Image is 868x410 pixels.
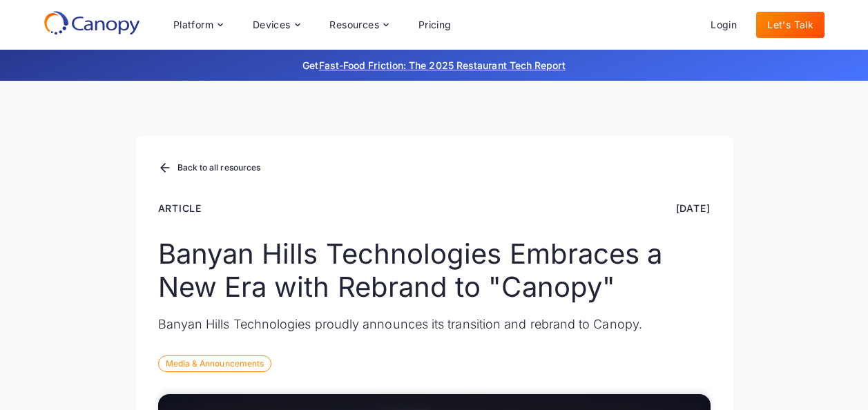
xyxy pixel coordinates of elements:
p: Banyan Hills Technologies proudly announces its transition and rebrand to Canopy. [158,315,711,333]
div: Platform [173,20,213,30]
p: Get [96,58,773,72]
div: Back to all resources [177,164,261,172]
a: Pricing [407,12,463,38]
div: Media & Announcements [158,355,272,372]
div: Resources [318,11,398,39]
div: Article [158,201,202,215]
a: Login [700,12,748,38]
div: Platform [162,11,233,39]
div: [DATE] [676,201,711,215]
div: Devices [242,11,311,39]
div: Devices [253,20,291,30]
a: Back to all resources [158,159,261,177]
div: Resources [329,20,379,30]
a: Let's Talk [756,12,824,38]
a: Fast-Food Friction: The 2025 Restaurant Tech Report [319,59,566,71]
h1: Banyan Hills Technologies Embraces a New Era with Rebrand to "Canopy" [158,237,711,304]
